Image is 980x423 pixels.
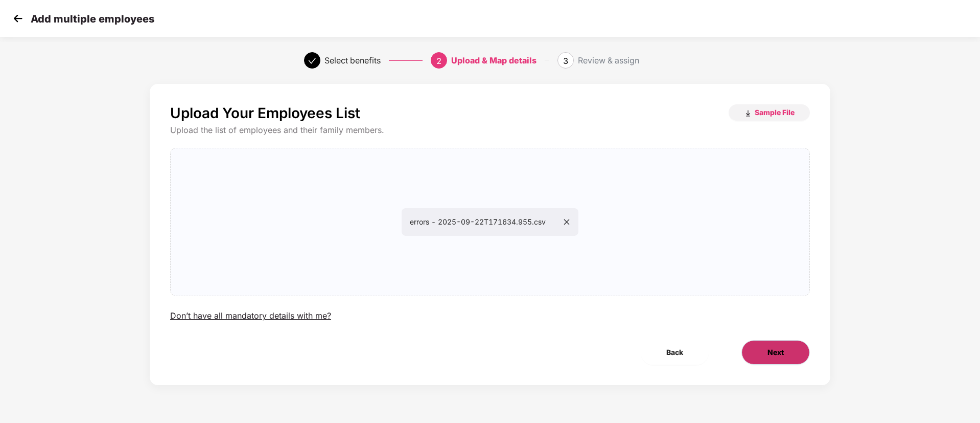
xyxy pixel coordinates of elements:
[170,104,360,122] p: Upload Your Employees List
[171,148,809,296] span: errors - 2025-09-22T171634.955.csv close
[410,217,570,226] span: errors - 2025-09-22T171634.955.csv
[563,218,570,226] span: close
[744,109,752,118] img: download_icon
[641,340,709,365] button: Back
[767,347,784,358] span: Next
[741,340,810,365] button: Next
[451,52,536,69] div: Upload & Map details
[31,13,154,25] p: Add multiple employees
[308,57,316,65] span: check
[666,347,683,358] span: Back
[563,56,568,66] span: 3
[170,125,810,136] div: Upload the list of employees and their family members.
[729,104,810,121] button: Sample File
[170,310,331,321] div: Don’t have all mandatory details with me?
[324,52,381,69] div: Select benefits
[755,107,795,117] span: Sample File
[578,52,639,69] div: Review & assign
[10,11,26,26] img: svg+xml;base64,PHN2ZyB4bWxucz0iaHR0cDovL3d3dy53My5vcmcvMjAwMC9zdmciIHdpZHRoPSIzMCIgaGVpZ2h0PSIzMC...
[436,56,441,66] span: 2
